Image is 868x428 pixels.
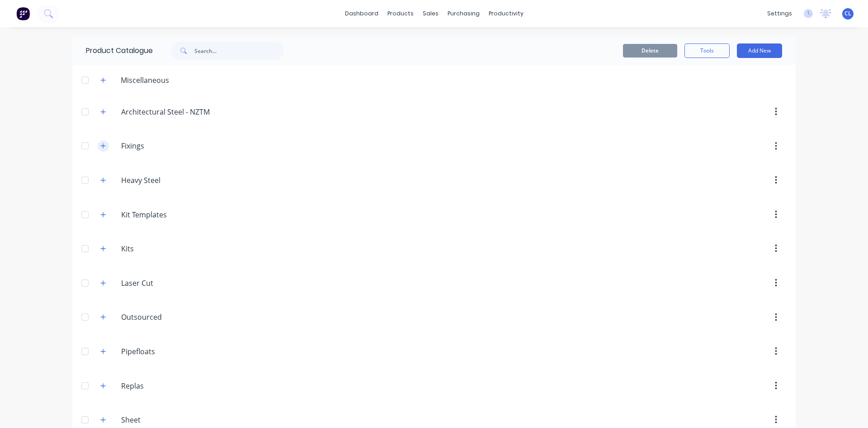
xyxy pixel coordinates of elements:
[763,7,797,20] div: settings
[121,312,228,322] input: Enter category name
[623,44,677,58] button: Delete
[121,106,228,117] input: Enter category name
[383,7,418,20] div: products
[844,10,851,18] span: CL
[121,414,228,425] input: Enter category name
[121,278,228,289] input: Enter category name
[737,43,782,58] button: Add New
[194,42,284,60] input: Search...
[121,346,228,357] input: Enter category name
[484,7,528,20] div: productivity
[340,7,383,20] a: dashboard
[113,75,176,86] div: Miscellaneous
[121,209,228,220] input: Enter category name
[121,243,228,254] input: Enter category name
[16,7,30,20] img: Factory
[121,140,228,151] input: Enter category name
[684,43,730,58] button: Tools
[72,36,153,65] div: Product Catalogue
[443,7,484,20] div: purchasing
[418,7,443,20] div: sales
[121,380,228,391] input: Enter category name
[121,175,228,186] input: Enter category name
